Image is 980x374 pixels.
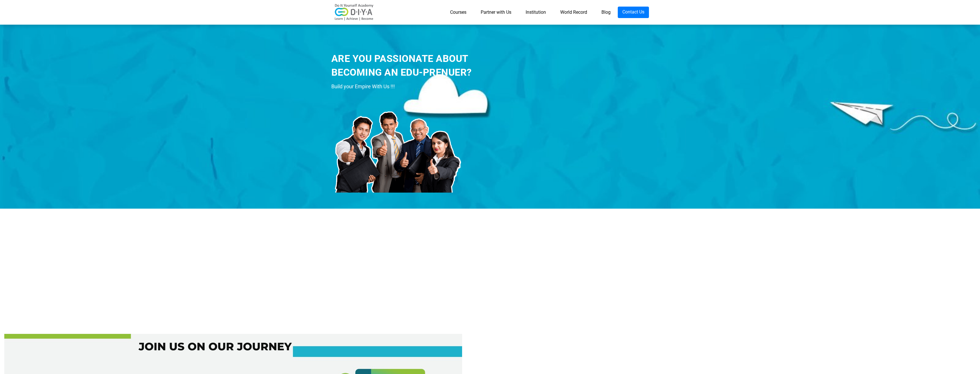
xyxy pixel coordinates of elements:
a: World Record [553,7,594,18]
img: logo-v2.png [331,4,377,21]
a: Contact Us [618,7,649,18]
a: Institution [518,7,553,18]
img: ins-prod.png [331,94,463,193]
a: Courses [443,7,474,18]
a: Partner with Us [474,7,518,18]
div: ARE YOU PASSIONATE ABOUT BECOMING AN EDU-PRENUER? [331,52,513,79]
div: Build your Empire With Us !!! [331,82,513,91]
a: Blog [594,7,618,18]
